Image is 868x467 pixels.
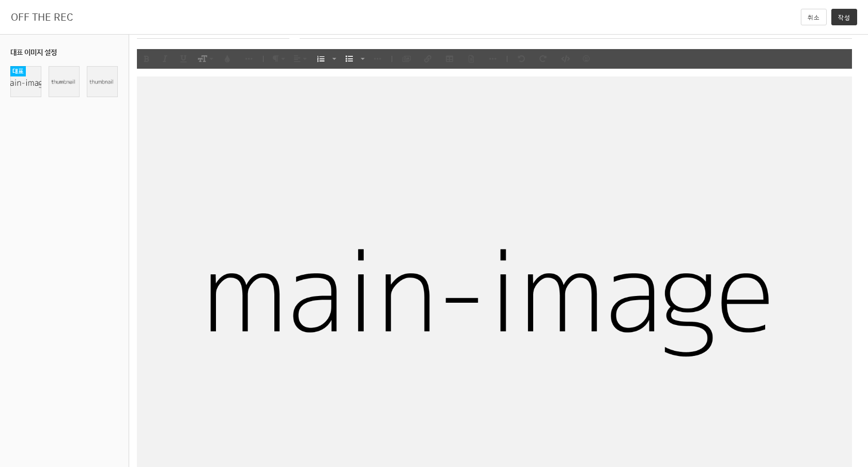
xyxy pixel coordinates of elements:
button: 링크 삽입 (⌘K) [418,49,438,68]
button: 숫자 리스트 [311,49,331,68]
button: 밑줄 (⌘U) [175,49,192,68]
div: OFF THE REC [11,9,73,25]
button: 기울임꼴 (⌘I) [157,49,173,68]
div: 대표 이미지 설정 [10,46,118,58]
button: 삽입 더보기 [483,49,503,68]
button: 정렬 [289,49,309,68]
button: 굵게 (⌘B) [138,49,154,68]
button: 점 리스트 [339,49,359,68]
button: 작성 [831,9,857,25]
button: 숫자 리스트 [331,49,338,68]
button: 실행 취소 (⌘Z) [512,49,531,68]
button: 텍스트 색상 [218,49,237,68]
button: 되돌리기 (⌘⇧Z) [533,49,553,68]
button: 이모티콘 [577,49,596,68]
button: 글꼴 크기 [194,49,215,68]
button: 표 삽입 [440,49,459,68]
button: 파일첨부(최대 100MB) [461,49,481,68]
button: 점 리스트 [359,49,367,68]
button: 단락 [268,49,287,68]
button: 코드보기 [555,49,575,68]
img: undefined [198,55,207,62]
button: 단락 더보기 [368,49,388,68]
button: 이미지 첨부 [396,49,416,68]
button: 본문 더보기 [239,49,259,68]
a: 취소 [801,9,827,25]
